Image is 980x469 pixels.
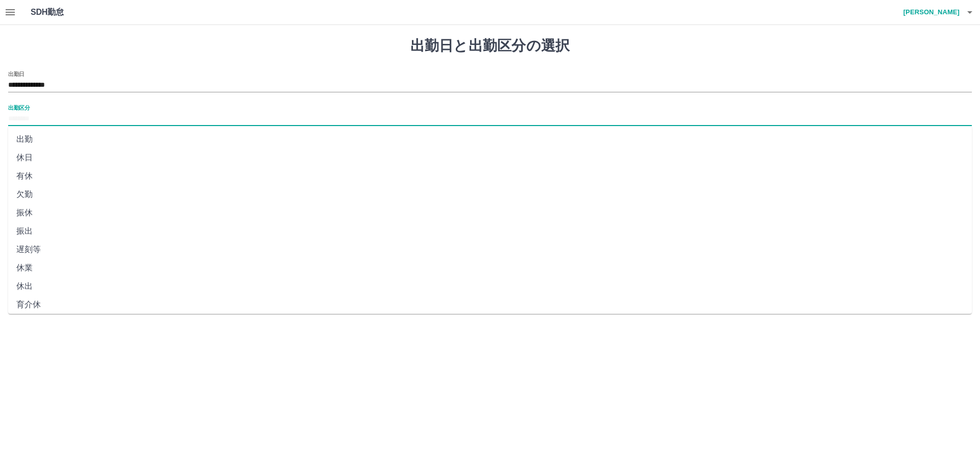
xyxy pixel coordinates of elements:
li: 振出 [8,222,972,240]
li: 休業 [8,259,972,277]
h1: 出勤日と出勤区分の選択 [8,37,972,55]
li: 遅刻等 [8,240,972,259]
li: 出勤 [8,130,972,149]
li: 振休 [8,204,972,222]
li: 有休 [8,167,972,185]
li: 休日 [8,149,972,167]
li: 欠勤 [8,185,972,204]
label: 出勤区分 [8,104,30,111]
label: 出勤日 [8,70,24,78]
li: 育介休 [8,295,972,314]
li: 休出 [8,277,972,295]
